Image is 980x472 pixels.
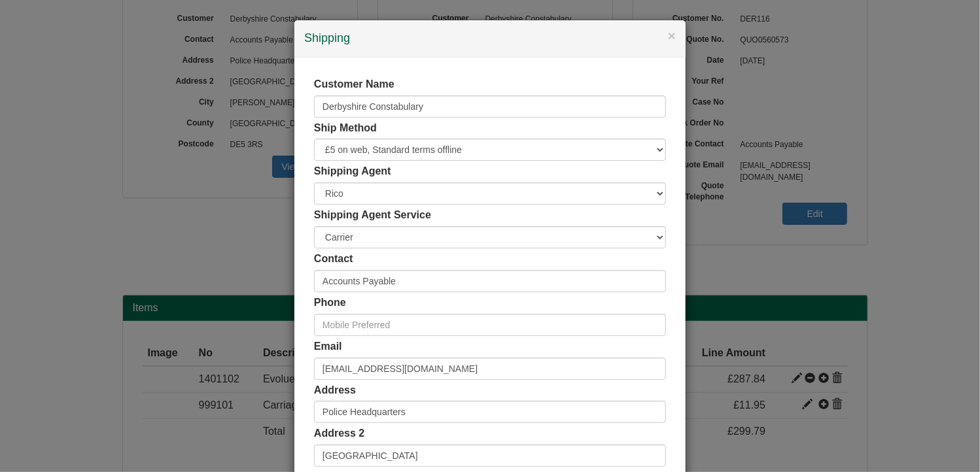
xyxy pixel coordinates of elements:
[314,77,394,92] label: Customer Name
[314,383,356,398] label: Address
[314,339,342,354] label: Email
[314,121,377,136] label: Ship Method
[668,29,676,42] button: ×
[314,164,391,179] label: Shipping Agent
[314,314,666,336] input: Mobile Preferred
[304,30,676,47] h4: Shipping
[314,426,364,441] label: Address 2
[314,208,431,223] label: Shipping Agent Service
[314,252,353,267] label: Contact
[314,295,346,311] label: Phone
